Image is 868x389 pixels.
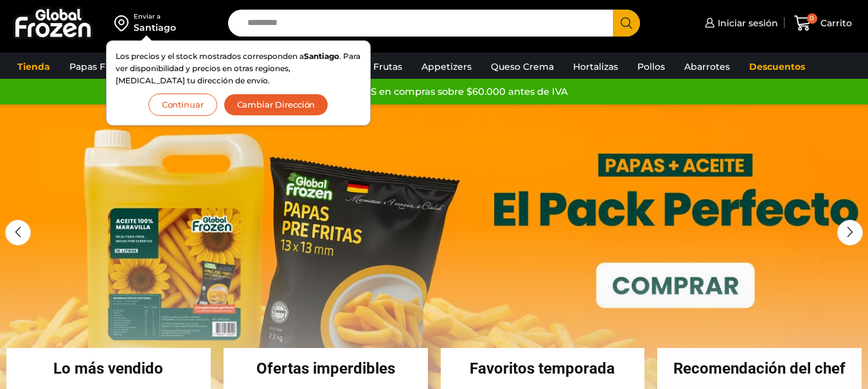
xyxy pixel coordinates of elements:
[148,94,217,116] button: Continuar
[791,8,855,38] a: 0 Carrito
[134,21,176,34] div: Santiago
[657,361,862,376] h2: Recomendación del chef
[631,54,671,79] a: Pollos
[415,54,478,79] a: Appetizers
[6,361,211,376] h2: Lo más vendido
[304,51,339,61] strong: Santiago
[817,17,852,29] span: Carrito
[837,220,863,245] div: Next slide
[116,50,361,87] p: Los precios y el stock mostrados corresponden a . Para ver disponibilidad y precios en otras regi...
[224,361,428,376] h2: Ofertas imperdibles
[484,54,560,79] a: Queso Crema
[441,361,645,376] h2: Favoritos temporada
[134,12,176,21] div: Enviar a
[224,94,329,116] button: Cambiar Dirección
[114,12,134,34] img: address-field-icon.svg
[743,54,811,79] a: Descuentos
[11,54,57,79] a: Tienda
[714,17,778,29] span: Iniciar sesión
[613,10,640,37] button: Search button
[5,220,31,245] div: Previous slide
[567,54,624,79] a: Hortalizas
[702,10,778,36] a: Iniciar sesión
[807,13,817,24] span: 0
[63,54,132,79] a: Papas Fritas
[678,54,736,79] a: Abarrotes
